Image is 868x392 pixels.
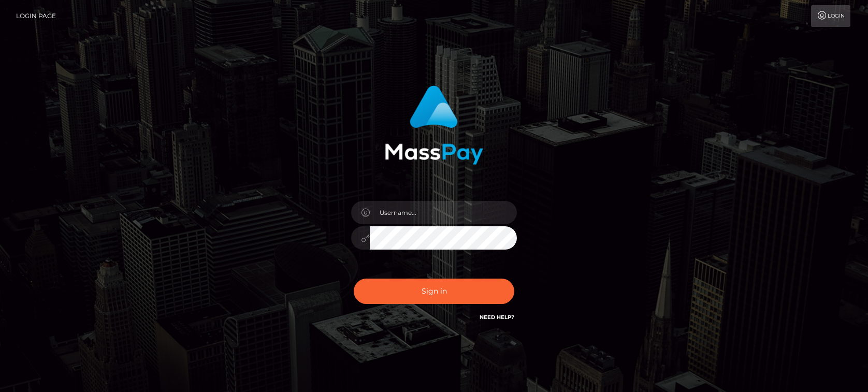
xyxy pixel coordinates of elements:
button: Sign in [354,279,514,304]
input: Username... [370,201,517,224]
a: Login [811,5,850,27]
a: Need Help? [480,314,514,321]
a: Login Page [16,5,56,27]
img: MassPay Login [385,85,483,165]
